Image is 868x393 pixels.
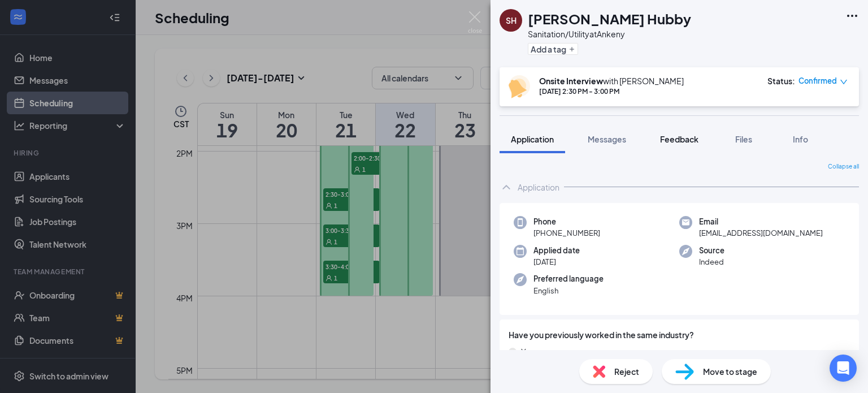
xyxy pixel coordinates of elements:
button: PlusAdd a tag [528,43,578,55]
span: Feedback [660,134,698,144]
span: [DATE] [533,256,580,267]
span: Reject [614,365,639,378]
span: Yes [521,346,535,358]
svg: Plus [568,46,575,53]
span: Move to stage [703,365,757,378]
span: Messages [588,134,626,144]
span: Phone [533,216,600,227]
span: Application [511,134,554,144]
h1: [PERSON_NAME] Hubby [528,9,691,28]
svg: ChevronUp [500,180,513,194]
div: Status : [767,75,795,87]
span: Email [699,216,823,227]
div: Sanitation/Utility at Ankeny [528,28,691,40]
span: Indeed [699,256,724,267]
div: Application [518,182,559,193]
div: Open Intercom Messenger [830,355,857,382]
span: down [840,78,848,86]
div: [DATE] 2:30 PM - 3:00 PM [539,87,684,96]
span: Info [793,134,808,144]
span: Confirmed [798,75,837,87]
span: Preferred language [533,273,604,284]
span: [PHONE_NUMBER] [533,227,600,239]
span: [EMAIL_ADDRESS][DOMAIN_NAME] [699,227,823,239]
span: English [533,285,604,296]
span: Collapse all [828,162,859,171]
div: SH [506,15,517,26]
svg: Ellipses [845,9,859,23]
span: Applied date [533,245,580,256]
span: Files [735,134,752,144]
div: with [PERSON_NAME] [539,75,684,87]
span: Source [699,245,724,256]
b: Onsite Interview [539,76,603,86]
span: Have you previously worked in the same industry? [509,329,694,341]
